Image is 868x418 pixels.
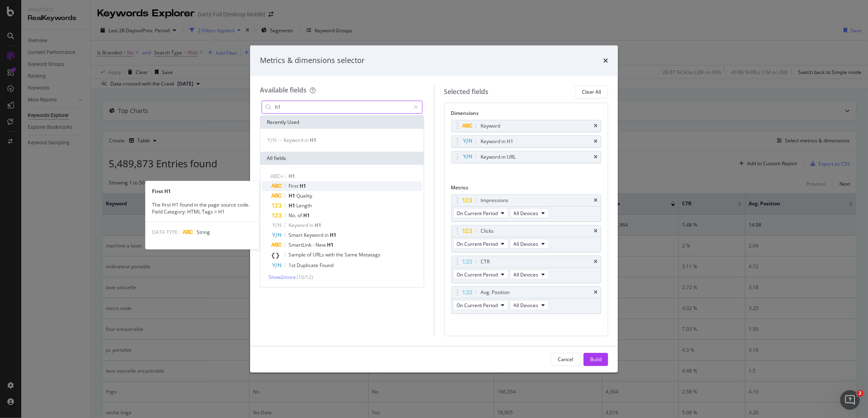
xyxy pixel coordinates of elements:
[260,85,306,94] div: Available fields
[304,137,310,144] span: in
[289,251,307,258] span: Sample
[590,356,602,363] div: Build
[510,208,549,218] button: All Devices
[289,262,297,269] span: 1st
[451,151,602,163] div: Keyword in URLtimes
[514,210,539,217] span: All Devices
[289,182,300,189] span: First
[451,120,602,132] div: Keywordtimes
[510,270,549,279] button: All Devices
[575,85,608,99] button: Clear All
[451,286,602,314] div: Avg. PositiontimesOn Current PeriodAll Devices
[481,258,490,266] div: CTR
[289,192,296,199] span: H1
[336,251,345,258] span: the
[297,262,320,269] span: Duplicate
[298,212,303,219] span: of
[514,240,539,247] span: All Devices
[451,225,602,252] div: ClickstimesOn Current PeriodAll Devices
[603,55,608,66] div: times
[594,229,597,234] div: times
[310,137,316,144] span: H1
[451,256,602,283] div: CTRtimesOn Current PeriodAll Devices
[457,271,498,278] span: On Current Period
[330,231,336,238] span: H1
[289,212,298,219] span: No.
[304,231,324,238] span: Keyword
[582,88,601,95] div: Clear All
[274,101,410,113] input: Search by field name
[128,3,143,19] button: Expand window
[296,202,312,209] span: Length
[451,194,602,222] div: ImpressionstimesOn Current PeriodAll Devices
[289,202,296,209] span: H1
[289,241,313,248] span: SmartLink
[289,222,309,229] span: Keyword
[481,227,494,235] div: Clicks
[451,110,602,120] div: Dimensions
[514,271,539,278] span: All Devices
[594,290,597,295] div: times
[457,302,498,309] span: On Current Period
[260,116,424,129] div: Recently Used
[558,356,573,363] div: Cancel
[453,270,508,279] button: On Current Period
[359,251,380,258] span: Metatags
[296,192,312,199] span: Quality
[840,390,860,410] iframe: Intercom live chat
[481,122,501,130] div: Keyword
[451,135,602,148] div: Keyword in H1times
[289,231,304,238] span: Smart
[457,210,498,217] span: On Current Period
[260,152,424,165] div: All fields
[594,139,597,144] div: times
[453,300,508,310] button: On Current Period
[444,87,489,97] div: Selected fields
[551,353,580,366] button: Cancel
[453,239,508,249] button: On Current Period
[260,55,365,66] div: Metrics & dimensions selector
[143,3,158,18] div: Close
[284,137,304,144] span: Keyword
[145,201,259,215] div: The first H1 found in the page source code. Field Category: HTML Tags > H1
[303,212,310,219] span: H1
[315,241,327,248] span: New
[5,3,21,19] button: go back
[320,262,333,269] span: Found
[297,274,313,281] span: ( 10 / 12 )
[514,302,539,309] span: All Devices
[309,222,315,229] span: in
[327,241,333,248] span: H1
[324,231,330,238] span: in
[481,153,516,161] div: Keyword in URL
[145,188,259,195] div: First H1
[594,124,597,128] div: times
[510,239,549,249] button: All Devices
[594,198,597,203] div: times
[49,272,114,279] a: Open in help center
[300,182,306,189] span: H1
[325,251,336,258] span: with
[457,240,498,247] span: On Current Period
[453,208,508,218] button: On Current Period
[857,390,864,397] span: 2
[313,241,315,248] span: -
[594,259,597,264] div: times
[481,137,514,146] div: Keyword in H1
[584,353,608,366] button: Build
[313,251,325,258] span: URLs
[481,288,510,297] div: Avg. Position
[451,184,602,194] div: Metrics
[268,274,296,281] span: Show 2 more
[315,222,321,229] span: H1
[345,251,359,258] span: Same
[510,300,549,310] button: All Devices
[289,173,295,180] span: H1
[307,251,313,258] span: of
[594,155,597,160] div: times
[250,45,618,373] div: modal
[481,196,509,205] div: Impressions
